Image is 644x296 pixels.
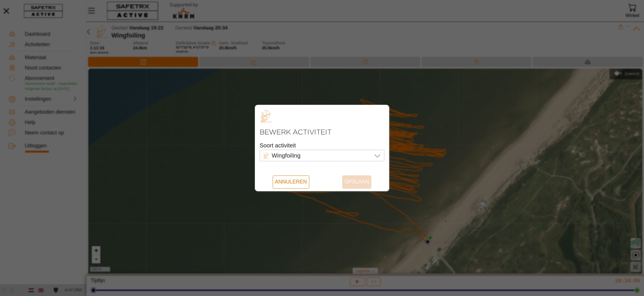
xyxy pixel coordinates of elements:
button: Opslaan [342,175,371,189]
label: Soort activiteit [260,142,296,149]
span: Annuleren [275,175,307,189]
button: Annuleren [273,175,309,189]
h2: Bewerk activiteit [260,128,332,136]
img: WINGFOILING.svg [263,152,270,159]
img: WINGFOILING.svg [260,110,273,123]
div: Wingfoiling [272,152,301,159]
span: Opslaan [345,175,369,189]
